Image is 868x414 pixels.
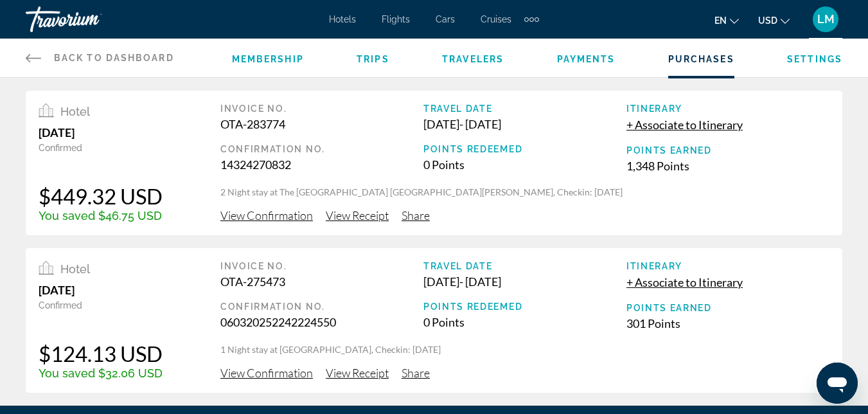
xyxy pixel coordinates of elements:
[220,144,423,154] div: Confirmation No.
[626,118,743,132] span: + Associate to Itinerary
[26,39,174,77] a: Back to Dashboard
[626,159,829,173] div: 1,348 Points
[423,157,626,172] div: 0 Points
[39,366,163,380] div: You saved $32.06 USD
[39,209,163,222] div: You saved $46.75 USD
[758,15,777,26] span: USD
[382,14,410,24] a: Flights
[626,303,829,313] div: Points Earned
[423,315,626,329] div: 0 Points
[220,315,423,329] div: 060320252242224550
[220,366,313,380] span: View Confirmation
[54,53,174,63] span: Back to Dashboard
[668,54,734,64] a: Purchases
[714,11,739,30] button: Change language
[26,3,154,36] a: Travorium
[524,9,539,30] button: Extra navigation items
[220,208,313,222] span: View Confirmation
[220,157,423,172] div: 14324270832
[557,54,616,64] a: Payments
[626,117,743,132] button: + Associate to Itinerary
[326,208,389,222] span: View Receipt
[423,144,626,154] div: Points Redeemed
[39,341,163,366] div: $124.13 USD
[329,14,356,24] a: Hotels
[60,262,90,276] span: Hotel
[423,117,626,131] div: [DATE] - [DATE]
[442,54,504,64] a: Travelers
[714,15,727,26] span: en
[39,300,163,310] div: Confirmed
[436,14,455,24] a: Cars
[39,143,163,153] div: Confirmed
[220,104,423,114] div: Invoice No.
[423,274,626,289] div: [DATE] - [DATE]
[626,261,829,271] div: Itinerary
[39,125,163,139] div: [DATE]
[60,105,90,118] span: Hotel
[423,104,626,114] div: Travel Date
[220,186,829,199] p: 2 Night stay at The [GEOGRAPHIC_DATA] [GEOGRAPHIC_DATA][PERSON_NAME], Checkin: [DATE]
[626,274,743,290] button: + Associate to Itinerary
[220,261,423,271] div: Invoice No.
[220,343,829,356] p: 1 Night stay at [GEOGRAPHIC_DATA], Checkin: [DATE]
[39,283,163,297] div: [DATE]
[817,363,858,404] iframe: Кнопка запуска окна обмена сообщениями
[326,366,389,380] span: View Receipt
[626,104,829,114] div: Itinerary
[220,117,423,131] div: OTA-283774
[232,54,304,64] a: Membership
[423,261,626,271] div: Travel Date
[626,316,829,330] div: 301 Points
[481,14,511,24] a: Cruises
[39,183,163,209] div: $449.32 USD
[626,275,743,289] span: + Associate to Itinerary
[626,145,829,156] div: Points Earned
[758,11,790,30] button: Change currency
[220,274,423,289] div: OTA-275473
[402,366,430,380] span: Share
[423,301,626,312] div: Points Redeemed
[402,208,430,222] span: Share
[809,6,842,33] button: User Menu
[220,301,423,312] div: Confirmation No.
[787,54,842,64] a: Settings
[817,13,835,26] span: LM
[357,54,389,64] a: Trips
